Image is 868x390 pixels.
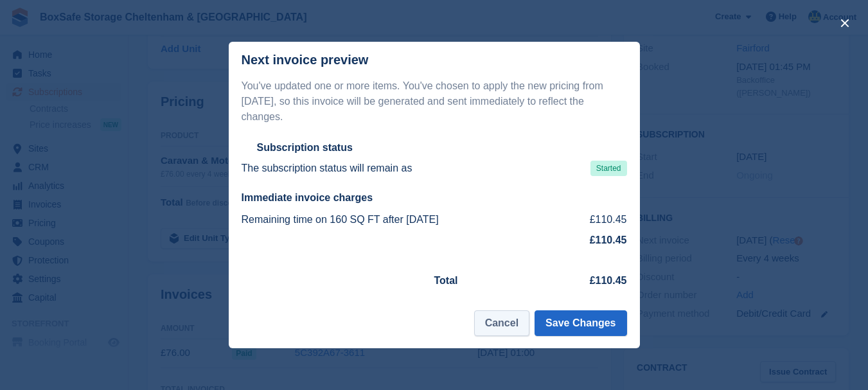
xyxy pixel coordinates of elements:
td: £110.45 [565,209,626,230]
strong: £110.45 [590,235,627,245]
p: You've updated one or more items. You've chosen to apply the new pricing from [DATE], so this inv... [242,78,627,125]
button: Cancel [474,310,529,336]
p: The subscription status will remain as [242,161,412,176]
strong: Total [434,275,458,286]
h2: Immediate invoice charges [242,191,627,204]
strong: £110.45 [590,275,627,286]
p: Next invoice preview [242,53,369,67]
h2: Subscription status [257,141,353,154]
span: Started [590,161,627,176]
button: close [835,13,855,33]
td: Remaining time on 160 SQ FT after [DATE] [242,209,566,230]
button: Save Changes [535,310,626,336]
